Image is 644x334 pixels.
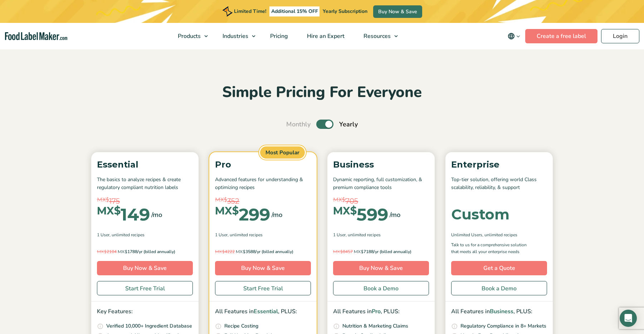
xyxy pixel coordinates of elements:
label: Toggle [316,120,333,129]
a: Book a Demo [333,281,429,295]
span: 175 [109,196,120,207]
p: The basics to analyze recipes & create regulatory compliant nutrition labels [97,176,193,192]
p: Enterprise [451,158,547,171]
p: Key Features: [97,307,193,316]
span: 352 [227,196,239,207]
a: Book a Demo [451,281,547,295]
span: Pricing [268,32,289,40]
span: MX$ [97,249,107,254]
span: Additional 15% OFF [269,6,320,16]
p: Dynamic reporting, full customization, & premium compliance tools [333,176,429,192]
span: Essential [254,308,278,315]
p: Talk to us for a comprehensive solution that meets all your enterprise needs [451,242,533,255]
a: Pricing [261,23,296,49]
a: Industries [213,23,259,49]
span: , Unlimited Recipes [228,232,263,238]
a: Login [601,29,639,43]
span: Unlimited Users [451,232,482,238]
span: Business [490,308,513,315]
p: 7188/yr (billed annually) [333,248,429,255]
span: MX$ [333,206,357,216]
span: Most Popular [259,145,306,160]
span: Limited Time! [234,8,266,15]
span: MX$ [236,249,245,254]
span: Monthly [286,120,311,129]
a: Buy Now & Save [215,261,311,275]
span: , Unlimited Recipes [109,232,145,238]
span: MX$ [97,196,109,204]
p: Advanced features for understanding & optimizing recipes [215,176,311,192]
div: Custom [451,207,509,222]
span: MX$ [215,196,227,204]
span: /mo [390,210,400,220]
div: Open Intercom Messenger [620,310,637,327]
p: Regulatory Compliance in 8+ Markets [460,322,546,330]
span: MX$ [118,249,127,254]
p: Recipe Costing [224,322,258,330]
span: Industries [220,32,249,40]
del: 2104 [97,249,117,255]
span: MX$ [215,249,225,254]
span: Products [176,32,201,40]
div: 299 [215,206,270,223]
a: Get a Quote [451,261,547,275]
span: MX$ [97,206,121,216]
a: Create a free label [525,29,597,43]
a: Start Free Trial [97,281,193,295]
span: 705 [345,196,358,207]
span: 1 User [215,232,228,238]
span: MX$ [333,249,343,254]
a: Buy Now & Save [97,261,193,275]
span: Resources [361,32,391,40]
p: Pro [215,158,311,171]
span: MX$ [333,196,345,204]
p: Nutrition & Marketing Claims [342,322,408,330]
p: Business [333,158,429,171]
p: 3588/yr (billed annually) [215,248,311,255]
span: /mo [151,210,162,220]
a: Hire an Expert [298,23,352,49]
del: 8457 [333,249,353,255]
a: Buy Now & Save [333,261,429,275]
del: 4222 [215,249,235,255]
a: Buy Now & Save [373,5,422,18]
p: All Features in , PLUS: [215,307,311,316]
p: Essential [97,158,193,171]
p: Top-tier solution, offering world Class scalability, reliability, & support [451,176,547,192]
h2: Simple Pricing For Everyone [88,83,556,102]
span: MX$ [215,206,239,216]
div: 599 [333,206,388,223]
span: /mo [272,210,282,220]
a: Start Free Trial [215,281,311,295]
span: Yearly Subscription [323,8,367,15]
span: , Unlimited Recipes [482,232,517,238]
p: Verified 10,000+ Ingredient Database [106,322,192,330]
span: 1 User [97,232,109,238]
p: All Features in , PLUS: [333,307,429,316]
span: , Unlimited Recipes [346,232,381,238]
a: Products [169,23,211,49]
span: MX$ [354,249,364,254]
span: Hire an Expert [305,32,345,40]
p: All Features in , PLUS: [451,307,547,316]
a: Resources [354,23,401,49]
span: 1 User [333,232,346,238]
span: Yearly [339,120,358,129]
span: Pro [372,308,381,315]
p: 1788/yr (billed annually) [97,248,193,255]
div: 149 [97,206,150,223]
